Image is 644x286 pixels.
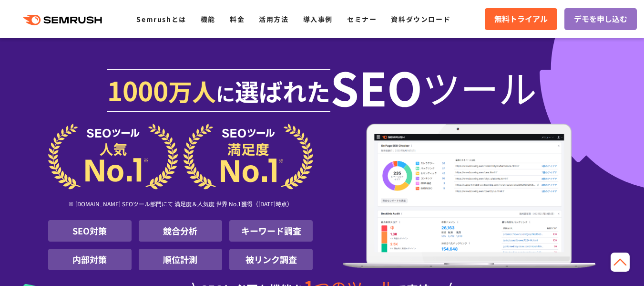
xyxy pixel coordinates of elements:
[139,220,222,242] li: 競合分析
[168,74,216,108] span: 万人
[107,71,168,109] span: 1000
[494,13,548,25] span: 無料トライアル
[574,13,627,25] span: デモを申し込む
[229,220,313,242] li: キーワード調査
[48,220,132,242] li: SEO対策
[230,14,245,24] a: 料金
[139,249,222,270] li: 順位計測
[48,190,313,220] div: ※ [DOMAIN_NAME] SEOツール部門にて 満足度＆人気度 世界 No.1獲得（[DATE]時点）
[48,249,132,270] li: 内部対策
[391,14,450,24] a: 資料ダウンロード
[347,14,377,24] a: セミナー
[485,8,557,30] a: 無料トライアル
[259,14,288,24] a: 活用方法
[229,249,313,270] li: 被リンク調査
[235,74,330,108] span: 選ばれた
[330,68,422,106] span: SEO
[564,8,637,30] a: デモを申し込む
[422,68,537,106] span: ツール
[136,14,186,24] a: Semrushとは
[201,14,215,24] a: 機能
[216,79,235,107] span: に
[303,14,333,24] a: 導入事例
